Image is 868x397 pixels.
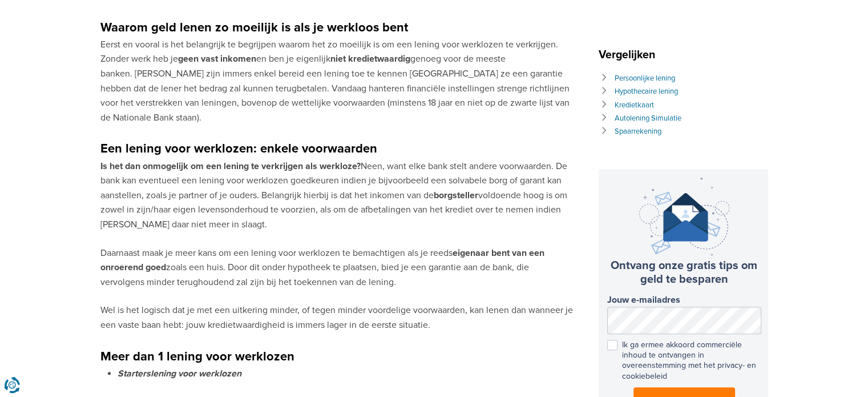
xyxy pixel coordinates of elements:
a: Persoonlijke lening [615,74,675,83]
strong: Meer dan 1 lening voor werklozen [100,349,294,364]
label: Ik ga ermee akkoord commerciële inhoud te ontvangen in overeenstemming met het privacy- en cookie... [607,340,761,382]
strong: niet kredietwaardig [330,53,410,65]
strong: Waarom geld lenen zo moeilijk is als je werkloos bent [100,20,408,35]
a: Spaarrekening [615,127,661,136]
p: Eerst en vooral is het belangrijk te begrijpen waarom het zo moeilijk is om een lening voor werkl... [100,38,574,126]
strong: geen vast inkomen [178,53,256,65]
strong: Een lening voor werklozen: enkele voorwaarden [100,141,377,157]
strong: Is het dan onmogelijk om een lening te verkrijgen als werkloze? [100,161,361,172]
strong: Starterslening voor werklozen [118,368,241,379]
strong: borgsteller [434,190,478,201]
p: Neen, want elke bank stelt andere voorwaarden. De bank kan eventueel een lening voor werklozen go... [100,159,574,232]
img: newsletter [639,178,729,256]
h3: Ontvang onze gratis tips om geld te besparen [607,259,761,286]
a: Kredietkaart [615,101,654,110]
a: Autolening Simulatie [615,114,681,123]
p: Daarnaast maak je meer kans om een lening voor werklozen te bemachtigen als je reeds zoals een hu... [100,246,574,290]
span: Vergelijken [599,48,661,62]
label: Jouw e-mailadres [607,295,761,306]
p: Wel is het logisch dat je met een uitkering minder, of tegen minder voordelige voorwaarden, kan l... [100,303,574,332]
a: Hypothecaire lening [615,87,678,96]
